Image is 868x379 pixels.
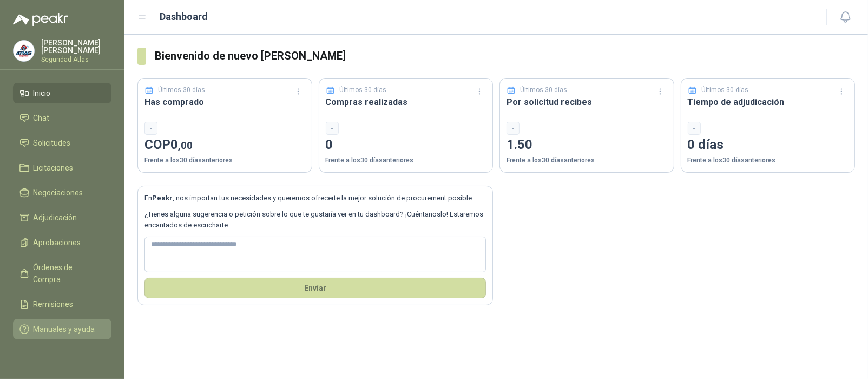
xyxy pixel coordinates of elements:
p: COP [144,135,305,155]
div: - [507,122,520,135]
b: Peakr [152,194,173,202]
a: Negociaciones [13,182,111,203]
a: Adjudicación [13,207,111,228]
p: Últimos 30 días [521,85,568,95]
span: Negociaciones [34,187,83,199]
span: Remisiones [34,298,74,310]
p: Últimos 30 días [339,85,386,95]
p: [PERSON_NAME] [PERSON_NAME] [41,39,111,54]
p: Frente a los 30 días anteriores [688,155,849,166]
div: - [326,122,339,135]
h3: Por solicitud recibes [507,95,667,109]
img: Company Logo [14,41,34,61]
a: Chat [13,108,111,128]
img: Logo peakr [13,13,68,26]
h3: Compras realizadas [326,95,486,109]
p: Seguridad Atlas [41,56,111,63]
p: Últimos 30 días [159,85,206,95]
span: Solicitudes [34,137,71,149]
a: Inicio [13,83,111,103]
a: Solicitudes [13,133,111,153]
a: Aprobaciones [13,232,111,253]
p: 0 días [688,135,849,155]
p: ¿Tienes alguna sugerencia o petición sobre lo que te gustaría ver en tu dashboard? ¡Cuéntanoslo! ... [144,209,486,231]
span: Manuales y ayuda [34,323,95,335]
h3: Tiempo de adjudicación [688,95,849,109]
p: Últimos 30 días [701,85,748,95]
p: Frente a los 30 días anteriores [326,155,486,166]
h3: Has comprado [144,95,305,109]
a: Órdenes de Compra [13,257,111,290]
p: Frente a los 30 días anteriores [144,155,305,166]
span: 0 [170,137,193,152]
span: Chat [34,112,50,124]
span: Aprobaciones [34,237,81,249]
h1: Dashboard [160,9,208,24]
p: 1.50 [507,135,667,155]
a: Remisiones [13,294,111,315]
button: Envíar [144,278,486,298]
span: Licitaciones [34,162,74,174]
span: Órdenes de Compra [34,262,101,285]
div: - [144,122,157,135]
span: Inicio [34,87,51,99]
p: 0 [326,135,486,155]
p: Frente a los 30 días anteriores [507,155,667,166]
h3: Bienvenido de nuevo [PERSON_NAME] [155,48,855,64]
p: En , nos importan tus necesidades y queremos ofrecerte la mejor solución de procurement posible. [144,193,486,204]
div: - [688,122,701,135]
a: Manuales y ayuda [13,319,111,339]
span: Adjudicación [34,212,77,224]
a: Licitaciones [13,158,111,178]
span: ,00 [178,139,193,152]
